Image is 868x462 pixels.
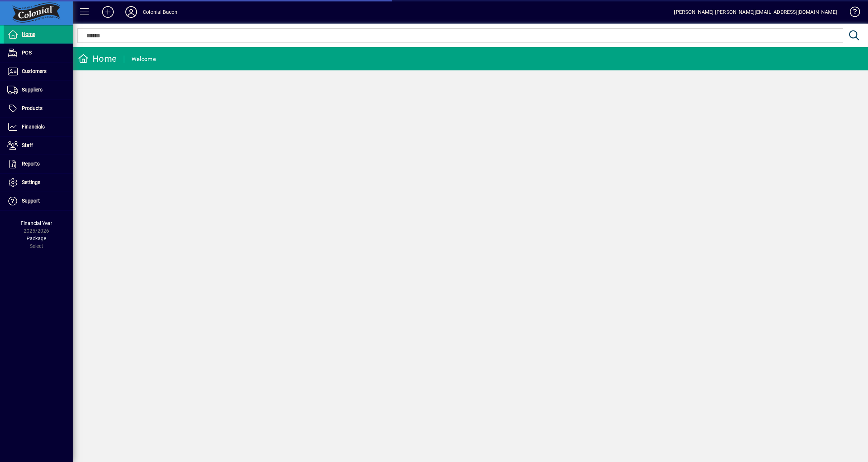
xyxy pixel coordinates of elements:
span: Staff [22,142,33,148]
span: Home [22,31,35,37]
a: Financials [4,118,73,136]
a: Staff [4,136,73,155]
a: Settings [4,173,73,192]
a: Knowledge Base [844,1,859,25]
span: Support [22,198,40,204]
span: Financials [22,124,45,130]
span: Customers [22,68,47,74]
span: Suppliers [22,87,43,93]
div: Home [78,53,117,65]
span: Financial Year [21,220,52,226]
div: Colonial Bacon [143,6,177,18]
a: Products [4,99,73,118]
span: Settings [22,179,40,185]
span: Package [27,236,46,241]
button: Add [96,5,120,19]
span: POS [22,50,32,56]
a: POS [4,44,73,62]
a: Suppliers [4,81,73,99]
div: [PERSON_NAME] [PERSON_NAME][EMAIL_ADDRESS][DOMAIN_NAME] [674,6,837,18]
div: Welcome [132,53,156,65]
span: Products [22,105,43,111]
a: Reports [4,155,73,173]
a: Customers [4,62,73,81]
button: Profile [120,5,143,19]
span: Reports [22,161,40,167]
a: Support [4,192,73,210]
